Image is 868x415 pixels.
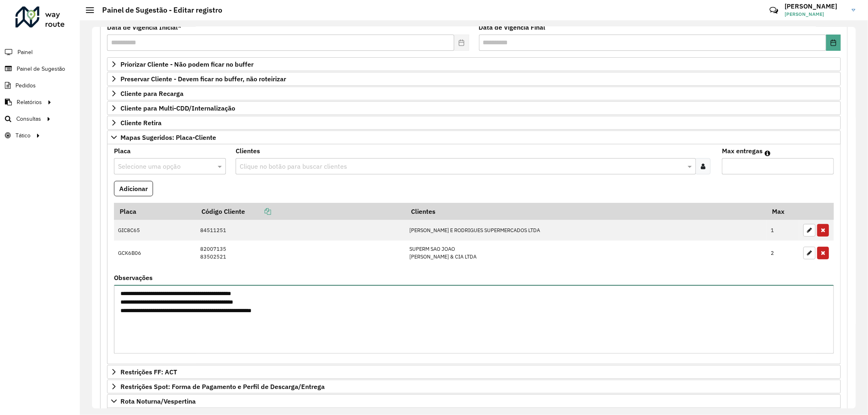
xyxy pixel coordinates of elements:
span: Tático [15,131,31,140]
span: Painel [17,48,33,56]
a: Cliente para Multi-CDD/Internalização [107,101,841,115]
h3: [PERSON_NAME] [785,2,846,10]
span: Priorizar Cliente - Não podem ficar no buffer [120,61,254,67]
a: Copiar [245,207,271,215]
a: Mapas Sugeridos: Placa-Cliente [107,130,841,144]
span: Cliente Retira [120,120,162,126]
th: Placa [114,203,196,220]
td: 2 [767,241,799,265]
a: Preservar Cliente - Devem ficar no buffer, não roteirizar [107,72,841,86]
span: Cliente para Multi-CDD/Internalização [120,105,235,111]
label: Max entregas [722,146,763,156]
td: [PERSON_NAME] E RODRIGUES SUPERMERCADOS LTDA [405,220,767,241]
a: Cliente para Recarga [107,87,841,100]
h2: Painel de Sugestão - Editar registro [94,6,222,15]
span: [PERSON_NAME] [785,11,846,18]
a: Priorizar Cliente - Não podem ficar no buffer [107,57,841,71]
span: Restrições FF: ACT [120,369,177,375]
td: 84511251 [196,220,405,241]
span: Relatórios [17,98,42,106]
span: Preservar Cliente - Devem ficar no buffer, não roteirizar [120,76,286,82]
span: Pedidos [15,81,36,90]
td: 1 [767,220,799,241]
label: Data de Vigência Final [479,22,546,32]
label: Data de Vigência Inicial [107,22,181,32]
td: SUPERM SAO JOAO [PERSON_NAME] & CIA LTDA [405,241,767,265]
span: Rota Noturna/Vespertina [120,398,196,404]
a: Restrições FF: ACT [107,365,841,379]
a: Rota Noturna/Vespertina [107,394,841,408]
button: Adicionar [114,181,153,196]
label: Placa [114,146,131,156]
div: Mapas Sugeridos: Placa-Cliente [107,144,841,365]
span: Painel de Sugestão [17,65,65,73]
span: Cliente para Recarga [120,90,184,97]
span: Mapas Sugeridos: Placa-Cliente [120,134,216,141]
a: Contato Rápido [765,2,783,19]
em: Máximo de clientes que serão colocados na mesma rota com os clientes informados [765,150,770,156]
th: Código Cliente [196,203,405,220]
label: Clientes [236,146,260,156]
label: Observações [114,273,153,282]
td: GIC8C65 [114,220,196,241]
span: Consultas [16,115,41,123]
button: Choose Date [826,35,841,51]
a: Cliente Retira [107,116,841,130]
td: 82007135 83502521 [196,241,405,265]
td: GCK6B06 [114,241,196,265]
th: Max [767,203,799,220]
th: Clientes [405,203,767,220]
a: Restrições Spot: Forma de Pagamento e Perfil de Descarga/Entrega [107,380,841,393]
span: Restrições Spot: Forma de Pagamento e Perfil de Descarga/Entrega [120,383,325,390]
